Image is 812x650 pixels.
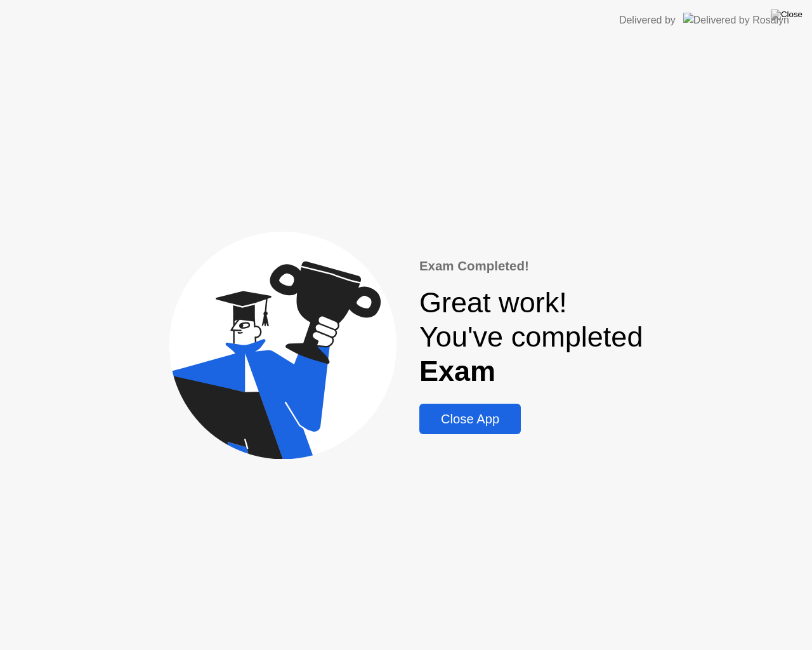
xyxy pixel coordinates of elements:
img: Close [771,10,802,20]
button: Close App [419,404,521,434]
b: Exam [419,355,495,387]
div: Exam Completed! [419,256,643,276]
div: Delivered by [619,13,676,28]
img: Delivered by Rosalyn [683,13,789,27]
div: Close App [423,412,517,427]
div: Great work! You've completed [419,286,643,388]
